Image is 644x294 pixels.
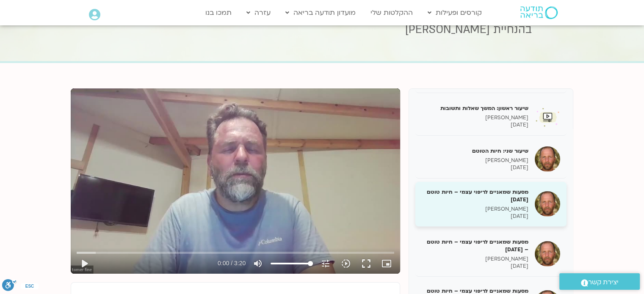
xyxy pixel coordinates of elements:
h5: שיעור ראשון: המשך שאלות ותשובות [422,104,528,112]
a: ההקלטות שלי [366,5,417,21]
p: [DATE] [422,164,528,171]
img: מסעות שמאניים לריפוי עצמי – חיות טוטם 14/7/25 [535,191,560,217]
p: [DATE] [422,213,528,220]
h5: מסעות שמאניים לריפוי עצמי – חיות טוטם [DATE] [422,188,528,203]
img: שיעור שני: חיות הטוטם [535,146,560,172]
p: [PERSON_NAME] [422,256,528,263]
a: תמכו בנו [201,5,236,21]
img: שיעור ראשון: המשך שאלות ותשובות [535,104,560,129]
p: [PERSON_NAME] [422,206,528,213]
a: עזרה [242,5,275,21]
span: יצירת קשר [588,277,619,288]
img: תודעה בריאה [520,6,558,19]
p: [PERSON_NAME] [422,157,528,164]
img: מסעות שמאניים לריפוי עצמי – חיות טוטם – 21.7.25 [535,241,560,267]
p: [DATE] [422,263,528,270]
a: מועדון תודעה בריאה [281,5,360,21]
h5: מסעות שמאניים לריפוי עצמי – חיות טוטם – [DATE] [422,238,528,253]
a: קורסים ופעילות [423,5,486,21]
p: [PERSON_NAME] [422,114,528,121]
a: יצירת קשר [559,273,640,290]
p: [DATE] [422,121,528,129]
span: בהנחיית [493,22,532,37]
h5: שיעור שני: חיות הטוטם [422,147,528,155]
